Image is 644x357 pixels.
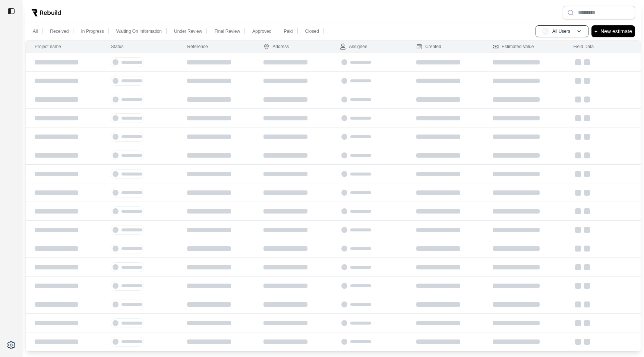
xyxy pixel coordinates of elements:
button: AUAll Users [536,25,588,37]
p: All [33,28,38,34]
p: Paid [284,28,293,34]
p: Approved [252,28,271,34]
div: Status [111,44,123,50]
p: Closed [305,28,319,34]
button: +New estimate [591,25,635,37]
img: toggle sidebar [7,7,15,15]
p: Under Review [174,28,202,34]
p: + [594,27,597,36]
p: All Users [552,28,570,34]
div: Assignee [340,44,367,50]
p: Waiting On Information [116,28,162,34]
div: Project name [35,44,61,50]
img: Rebuild [31,9,61,16]
span: AU [542,28,549,35]
p: Final Review [214,28,240,34]
p: In Progress [81,28,104,34]
div: Estimated Value [493,44,534,50]
div: Reference [187,44,208,50]
p: Received [50,28,69,34]
div: Field Data [574,44,594,50]
div: Address [263,44,289,50]
p: New estimate [600,27,632,36]
div: Created [416,44,441,50]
